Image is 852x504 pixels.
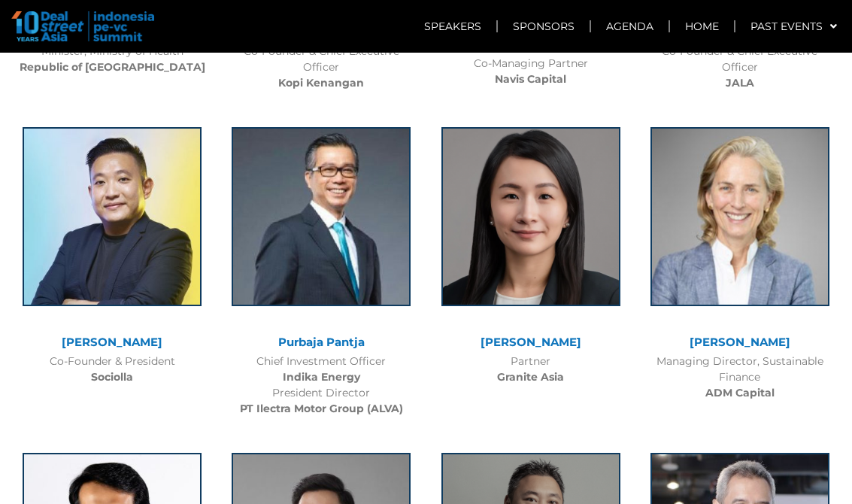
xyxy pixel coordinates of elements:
a: [PERSON_NAME] [690,335,790,349]
div: Partner [434,354,628,385]
img: Ming Eng [441,127,620,306]
a: Sponsors [498,9,590,44]
div: Chief Investment Officer President Director [224,354,418,417]
b: Indika Energy [283,370,360,384]
a: Agenda [591,9,669,44]
a: [PERSON_NAME] [62,335,162,349]
b: Kopi Kenangan [278,76,364,90]
a: [PERSON_NAME] [481,335,581,349]
div: Co-Founder & President [15,354,209,385]
img: Christopher Madiam [23,127,202,306]
div: Co-Managing Partner [434,56,628,87]
div: Managing Director, Sustainable Finance [643,354,837,401]
b: ADM Capital [705,386,775,399]
img: Lisa Genasci [650,127,829,306]
b: PT Ilectra Motor Group (ALVA) [240,402,403,415]
div: Co-Founder & Chief Executive Officer [224,44,418,91]
b: Republic of [GEOGRAPHIC_DATA] [20,60,205,74]
a: Home [670,9,734,44]
a: Speakers [409,9,496,44]
a: Purbaja Pantja [278,335,365,349]
img: Purbaja Pantja [232,127,411,306]
b: Granite Asia [497,370,564,384]
b: Sociolla [91,370,133,384]
div: Minister, Ministry of Health [15,44,209,75]
a: Past Events [735,9,852,44]
b: JALA [726,76,754,90]
div: Co-Founder & Chief Executive Officer [643,44,837,91]
b: Navis Capital [495,72,566,86]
